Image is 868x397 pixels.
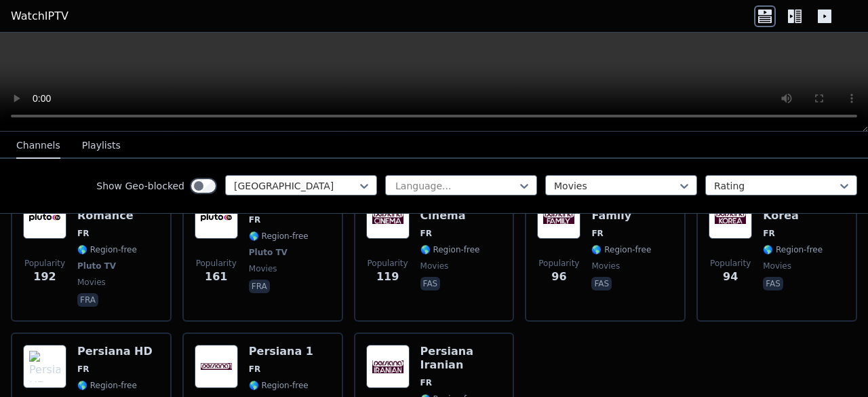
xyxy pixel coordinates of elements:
[96,179,184,193] label: Show Geo-blocked
[420,228,432,239] span: FR
[196,258,237,269] span: Popularity
[763,244,823,255] span: 🌎 Region-free
[420,244,480,255] span: 🌎 Region-free
[77,277,106,288] span: movies
[709,195,752,239] img: Persiana Korea
[420,377,432,388] span: FR
[710,258,751,269] span: Popularity
[249,263,277,274] span: movies
[591,261,620,271] span: movies
[77,244,137,255] span: 🌎 Region-free
[366,345,410,388] img: Persiana Iranian
[195,195,238,239] img: The Asylum
[249,231,309,242] span: 🌎 Region-free
[77,380,137,391] span: 🌎 Region-free
[24,258,65,269] span: Popularity
[205,269,227,285] span: 161
[77,364,89,375] span: FR
[420,261,449,271] span: movies
[591,228,603,239] span: FR
[249,345,313,358] h6: Persiana 1
[368,258,408,269] span: Popularity
[537,195,580,239] img: Persiana Family
[376,269,399,285] span: 119
[77,228,89,239] span: FR
[723,269,738,285] span: 94
[763,277,783,290] p: fas
[763,228,774,239] span: FR
[591,277,612,290] p: fas
[77,345,153,358] h6: Persiana HD
[249,247,288,258] span: Pluto TV
[23,345,66,388] img: Persiana HD
[420,277,441,290] p: fas
[249,214,260,225] span: FR
[195,345,238,388] img: Persiana 1
[77,293,98,307] p: fra
[23,195,66,239] img: Pluto TV Romance
[591,244,651,255] span: 🌎 Region-free
[366,195,410,239] img: Persiana Cinema
[11,8,68,24] a: WatchIPTV
[551,269,566,285] span: 96
[77,261,116,271] span: Pluto TV
[538,258,579,269] span: Popularity
[82,133,121,159] button: Playlists
[420,345,502,372] h6: Persiana Iranian
[16,133,60,159] button: Channels
[33,269,56,285] span: 192
[249,364,260,375] span: FR
[249,380,309,391] span: 🌎 Region-free
[249,280,270,293] p: fra
[763,261,791,271] span: movies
